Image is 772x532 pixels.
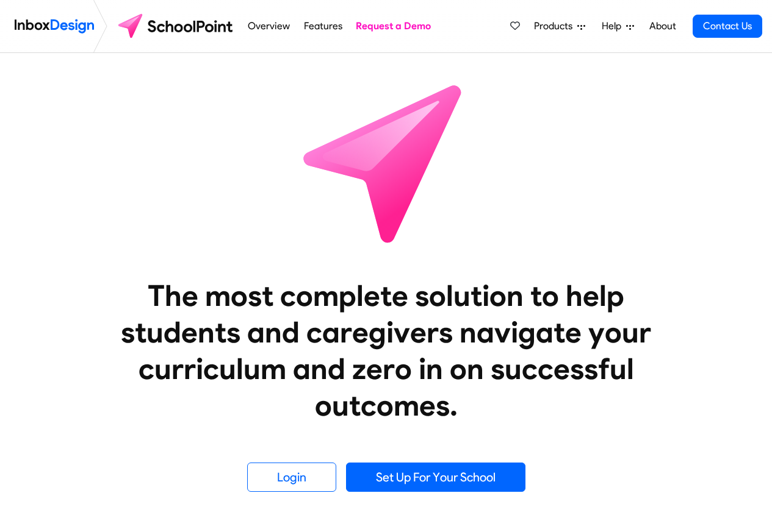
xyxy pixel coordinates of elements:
[346,463,525,492] a: Set Up For Your School
[534,19,577,34] span: Products
[300,14,345,38] a: Features
[96,277,676,424] heading: The most complete solution to help students and caregivers navigate your curriculum and zero in o...
[693,15,762,38] a: Contact Us
[276,53,496,272] img: icon_schoolpoint.svg
[245,14,294,38] a: Overview
[353,14,435,38] a: Request a Demo
[597,14,639,38] a: Help
[529,14,590,38] a: Products
[602,19,626,34] span: Help
[646,14,679,38] a: About
[112,12,241,41] img: schoolpoint logo
[247,463,336,492] a: Login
